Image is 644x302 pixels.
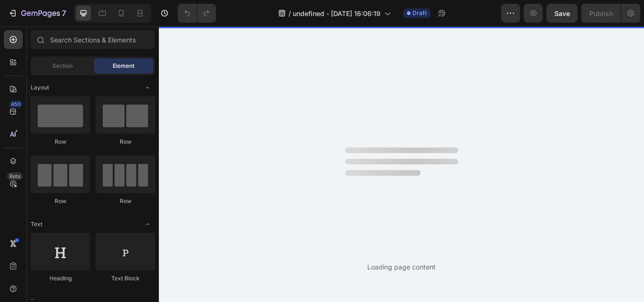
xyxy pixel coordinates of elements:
[178,4,216,23] div: Undo/Redo
[96,138,155,146] div: Row
[367,262,436,272] div: Loading page content
[31,197,90,205] div: Row
[289,8,291,18] span: /
[581,4,621,23] button: Publish
[113,62,134,70] span: Element
[413,9,427,17] span: Draft
[4,4,70,23] button: 7
[293,8,380,18] span: undefined - [DATE] 16:06:19
[31,138,90,146] div: Row
[96,274,155,283] div: Text Block
[52,62,73,70] span: Section
[140,217,155,232] span: Toggle open
[589,8,613,18] div: Publish
[7,172,23,180] div: Beta
[31,30,155,49] input: Search Sections & Elements
[96,197,155,205] div: Row
[140,80,155,95] span: Toggle open
[31,220,42,229] span: Text
[9,100,23,108] div: 450
[62,8,66,19] p: 7
[554,9,570,17] span: Save
[31,274,90,283] div: Heading
[31,83,49,92] span: Layout
[546,4,578,23] button: Save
